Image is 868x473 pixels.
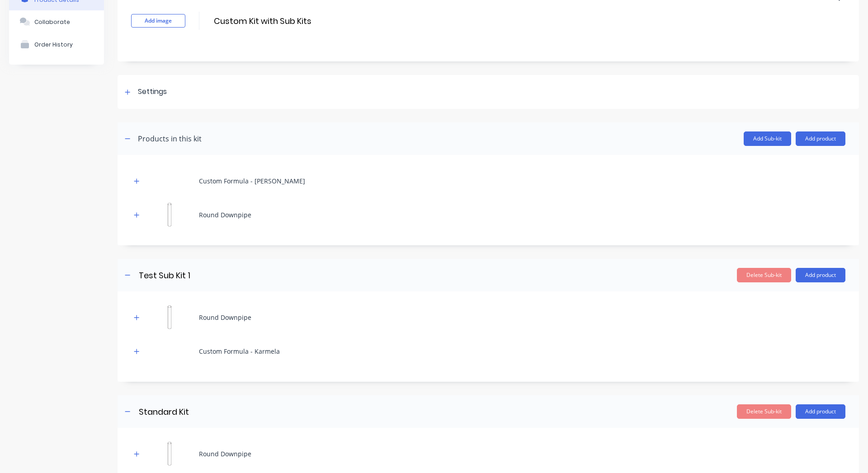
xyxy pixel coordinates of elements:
button: Add image [131,14,185,28]
img: Round Downpipe [147,441,192,466]
button: Collaborate [9,10,104,33]
button: Order History [9,33,104,56]
img: Round Downpipe [147,202,192,227]
button: Add product [796,268,845,282]
div: Collaborate [34,19,70,25]
button: Add Sub-kit [744,131,791,146]
input: Enter sub-kit name [138,405,298,418]
div: Custom Formula - [PERSON_NAME] [199,176,305,186]
button: Delete Sub-kit [737,404,791,419]
div: Round Downpipe [199,313,251,322]
button: Add product [796,404,845,419]
div: Products in this kit [138,133,202,144]
div: Order History [34,41,73,48]
div: Round Downpipe [199,449,251,459]
button: Delete Sub-kit [737,268,791,282]
input: Enter kit name [213,14,373,28]
div: Round Downpipe [199,210,251,220]
input: Enter sub-kit name [138,269,298,282]
div: Custom Formula - Karmela [199,347,280,356]
button: Add product [796,131,845,146]
div: Settings [138,86,167,98]
img: Round Downpipe [147,305,192,330]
